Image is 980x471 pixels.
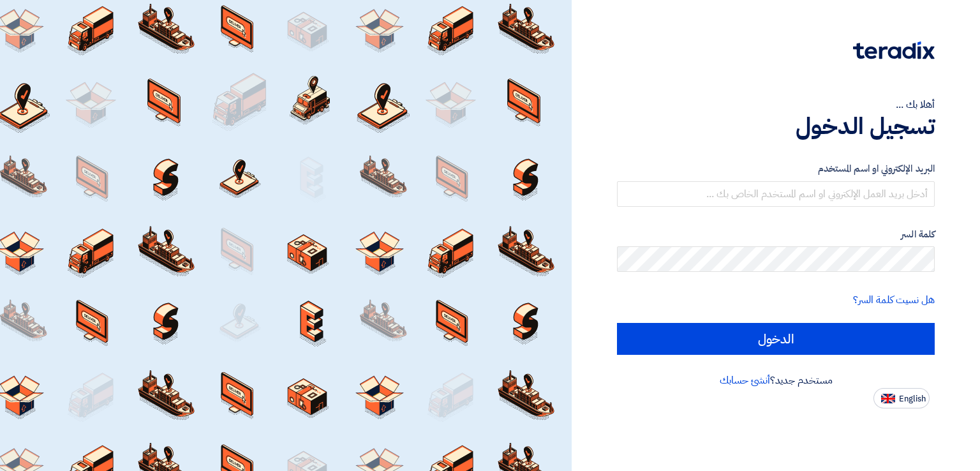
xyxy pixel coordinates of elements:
[881,394,895,403] img: en-US.png
[617,323,935,355] input: الدخول
[617,97,935,112] div: أهلا بك ...
[617,181,935,207] input: أدخل بريد العمل الإلكتروني او اسم المستخدم الخاص بك ...
[617,161,935,176] label: البريد الإلكتروني او اسم المستخدم
[853,292,935,308] a: هل نسيت كلمة السر؟
[617,227,935,242] label: كلمة السر
[873,388,930,408] button: English
[720,373,770,388] a: أنشئ حسابك
[617,373,935,388] div: مستخدم جديد؟
[899,394,926,403] span: English
[617,112,935,140] h1: تسجيل الدخول
[853,41,935,59] img: Teradix logo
